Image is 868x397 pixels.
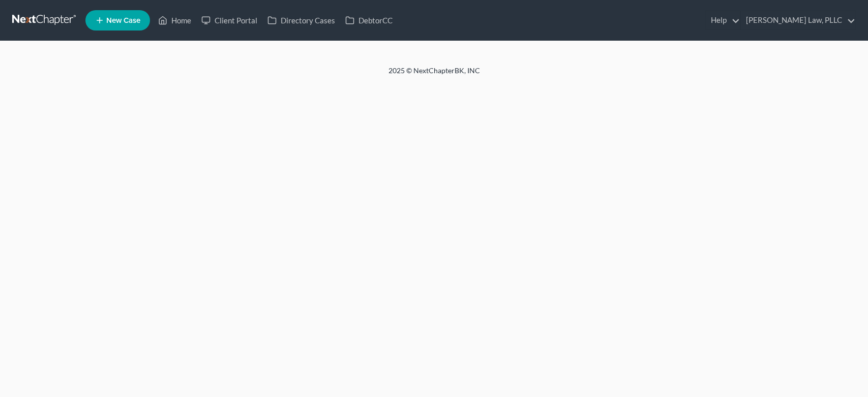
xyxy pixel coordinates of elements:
new-legal-case-button: New Case [85,10,150,30]
a: Help [706,11,740,29]
div: 2025 © NextChapterBK, INC [144,66,724,84]
a: Directory Cases [262,11,340,29]
a: Client Portal [196,11,262,29]
a: Home [153,11,196,29]
a: DebtorCC [340,11,398,29]
a: [PERSON_NAME] Law, PLLC [741,11,855,29]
